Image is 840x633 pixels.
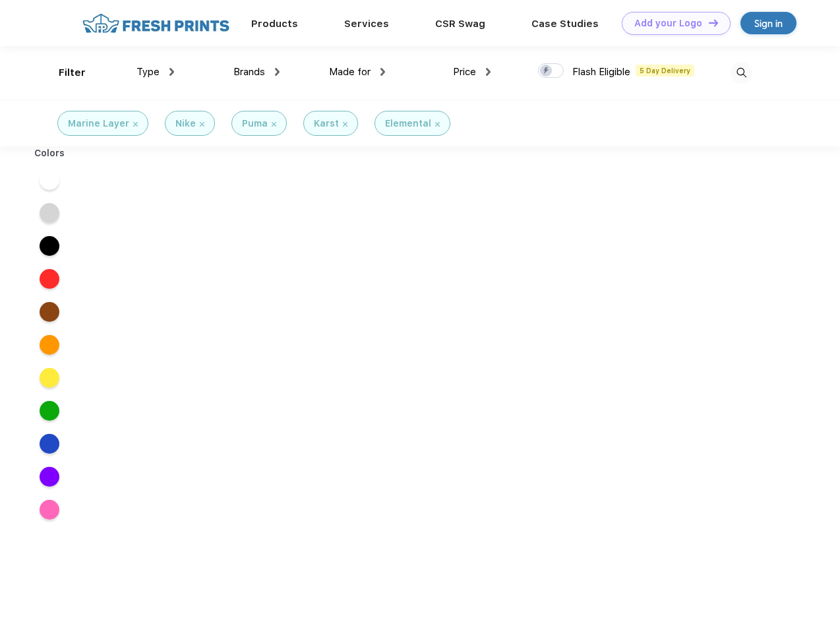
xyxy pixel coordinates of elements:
[709,19,718,26] img: DT
[754,16,783,31] div: Sign in
[486,68,491,76] img: dropdown.png
[453,66,476,78] span: Price
[385,117,431,131] div: Elemental
[435,122,440,127] img: filter_cancel.svg
[78,12,233,35] img: fo%20logo%202.webp
[169,68,174,76] img: dropdown.png
[133,122,138,127] img: filter_cancel.svg
[24,146,75,160] div: Colors
[572,66,630,78] span: Flash Eligible
[343,122,347,127] img: filter_cancel.svg
[740,12,796,34] a: Sign in
[275,68,280,76] img: dropdown.png
[251,18,298,30] a: Products
[329,66,371,78] span: Made for
[136,66,160,78] span: Type
[272,122,276,127] img: filter_cancel.svg
[344,18,389,30] a: Services
[314,117,339,131] div: Karst
[731,62,752,84] img: desktop_search.svg
[634,18,702,29] div: Add your Logo
[200,122,204,127] img: filter_cancel.svg
[435,18,485,30] a: CSR Swag
[242,117,268,131] div: Puma
[59,65,86,80] div: Filter
[233,66,265,78] span: Brands
[380,68,385,76] img: dropdown.png
[68,117,129,131] div: Marine Layer
[636,65,694,76] span: 5 Day Delivery
[175,117,196,131] div: Nike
